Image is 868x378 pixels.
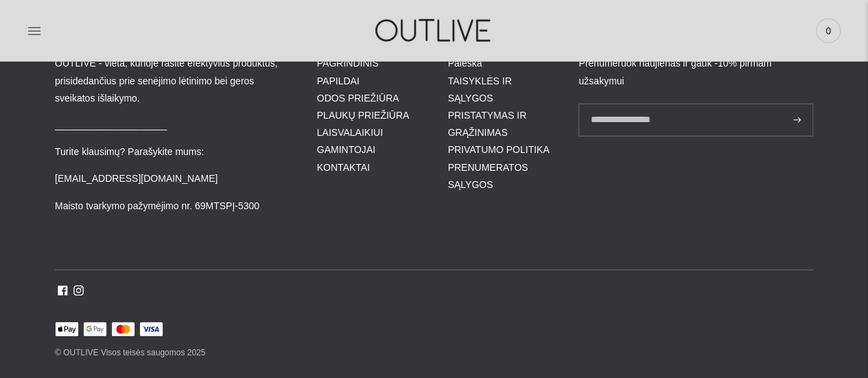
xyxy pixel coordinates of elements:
p: Maisto tvarkymo pažymėjimo nr. 69MTSPĮ-5300 [55,198,290,215]
span: 0 [819,21,838,40]
p: [EMAIL_ADDRESS][DOMAIN_NAME] [55,170,290,187]
img: OUTLIVE [349,7,520,54]
a: PLAUKŲ PRIEŽIŪRA [317,110,410,121]
p: Turite klausimų? Parašykite mums: [55,143,290,161]
a: LAISVALAIKIUI [317,127,383,138]
a: PRIVATUMO POLITIKA [447,144,549,155]
a: GAMINTOJAI [317,144,375,155]
p: _____________________ [55,117,290,134]
a: ODOS PRIEŽIŪRA [317,93,399,104]
div: Prenumeruok naujienas ir gauk -10% pirmam užsakymui [578,55,813,89]
a: KONTAKTAI [317,162,370,173]
a: PAPILDAI [317,75,360,86]
a: 0 [816,16,841,46]
a: PRISTATYMAS IR GRĄŽINIMAS [447,110,526,138]
p: OUTLIVE - vieta, kurioje rasite efektyvius produktus, prisidedančius prie senėjimo lėtinimo bei g... [55,55,290,107]
a: PAGRINDINIS [317,58,379,69]
a: Paieška [447,58,482,69]
a: TAISYKLĖS IR SĄLYGOS [447,75,511,104]
p: © OUTLIVE Visos teisės saugomos 2025 [55,345,813,362]
a: PRENUMERATOS SĄLYGOS [447,162,528,190]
